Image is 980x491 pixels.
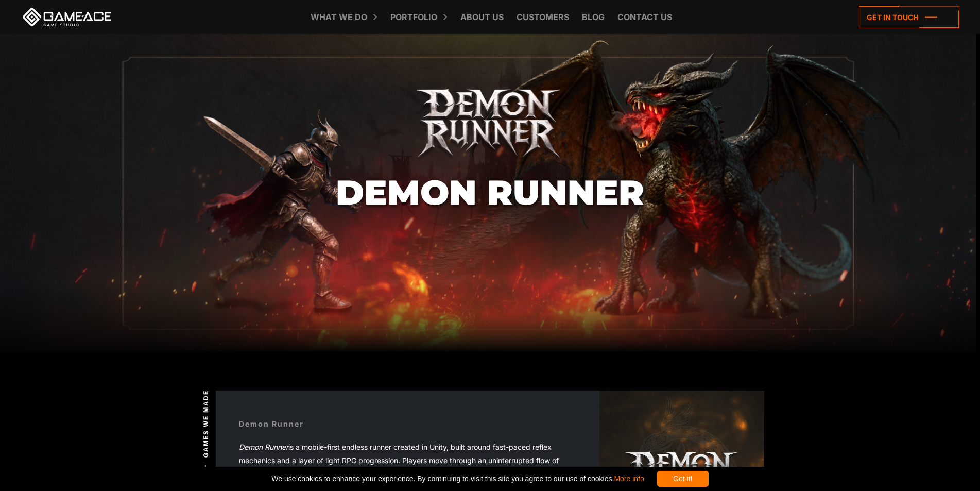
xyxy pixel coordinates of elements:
[239,418,304,429] div: Demon Runner
[239,443,288,451] em: Demon Runner
[859,6,959,28] a: Get in touch
[201,390,211,457] span: Games we made
[614,475,644,483] a: More info
[271,471,644,487] span: We use cookies to enhance your experience. By continuing to visit this site you agree to our use ...
[336,174,644,212] h1: Demon Runner
[657,471,709,487] div: Got it!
